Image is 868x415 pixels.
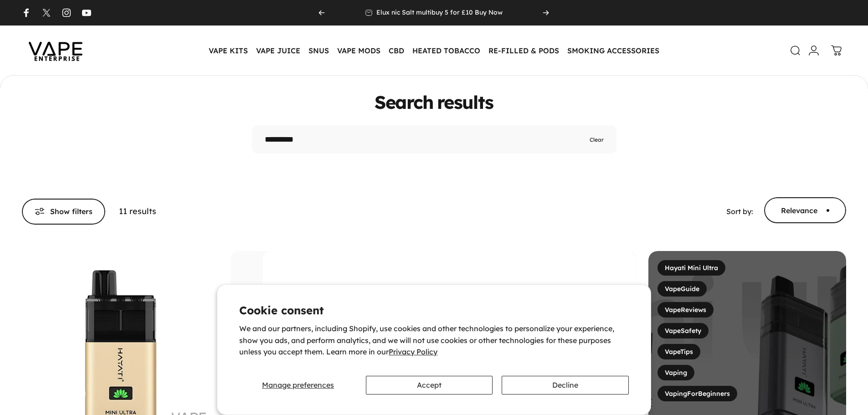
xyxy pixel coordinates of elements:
[657,302,714,318] a: VapeReviews
[239,305,629,316] h2: Cookie consent
[205,41,663,60] nav: Primary
[333,41,385,60] summary: VAPE MODS
[304,41,333,60] summary: SNUS
[657,386,737,401] a: VapingForBeginners
[22,199,105,225] button: Show filters
[15,29,97,72] img: Vape Enterprise
[375,93,433,111] animate-element: Search
[408,41,484,60] summary: HEATED TOBACCO
[657,365,694,380] a: Vaping
[262,380,334,389] span: Manage preferences
[385,41,408,60] summary: CBD
[827,41,847,61] a: 0 items
[590,135,604,144] button: Clear
[9,236,173,374] iframe: chat widget
[376,9,503,17] p: Elux nic Salt multibuy 5 for £10 Buy Now
[437,93,493,111] animate-element: results
[9,379,38,406] iframe: chat widget
[563,41,663,60] summary: SMOKING ACCESSORIES
[239,376,357,395] button: Manage preferences
[239,323,629,358] p: We and our partners, including Shopify, use cookies and other technologies to personalize your ex...
[205,41,252,60] summary: VAPE KITS
[726,207,753,216] span: Sort by:
[484,41,563,60] summary: RE-FILLED & PODS
[366,376,493,395] button: Accept
[389,347,437,356] a: Privacy Policy
[657,323,709,338] a: VapeSafety
[502,376,628,395] button: Decline
[657,281,707,297] a: VapeGuide
[657,344,700,359] a: VapeTips
[252,41,304,60] summary: VAPE JUICE
[119,205,156,218] p: 11 results
[657,260,725,276] a: Hayati Mini Ultra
